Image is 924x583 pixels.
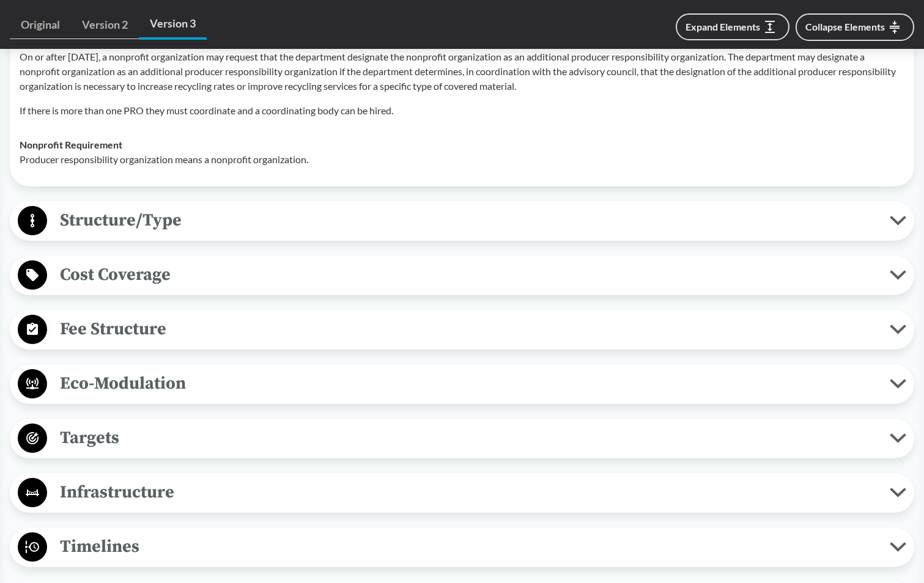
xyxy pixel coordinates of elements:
[14,260,910,291] button: Cost Coverage
[796,13,914,41] button: Collapse Elements
[14,205,910,237] button: Structure/Type
[14,314,910,345] button: Fee Structure
[10,11,71,39] a: Original
[676,13,789,40] button: Expand Elements
[14,369,910,400] button: Eco-Modulation
[47,261,890,288] span: Cost Coverage
[20,152,904,167] p: Producer responsibility organization means a nonprofit organization.
[47,424,890,452] span: Targets
[20,50,904,94] p: On or after [DATE], a nonprofit organization may request that the department designate the nonpro...
[20,103,904,118] p: If there is more than one PRO they must coordinate and a coordinating body can be hired.
[14,423,910,454] button: Targets
[47,479,890,506] span: Infrastructure
[71,11,139,39] a: Version 2
[47,207,890,234] span: Structure/Type
[139,10,207,40] a: Version 3
[20,139,122,150] strong: Nonprofit Requirement
[47,533,890,560] span: Timelines
[47,315,890,343] span: Fee Structure
[14,477,910,508] button: Infrastructure
[14,532,910,563] button: Timelines
[47,370,890,397] span: Eco-Modulation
